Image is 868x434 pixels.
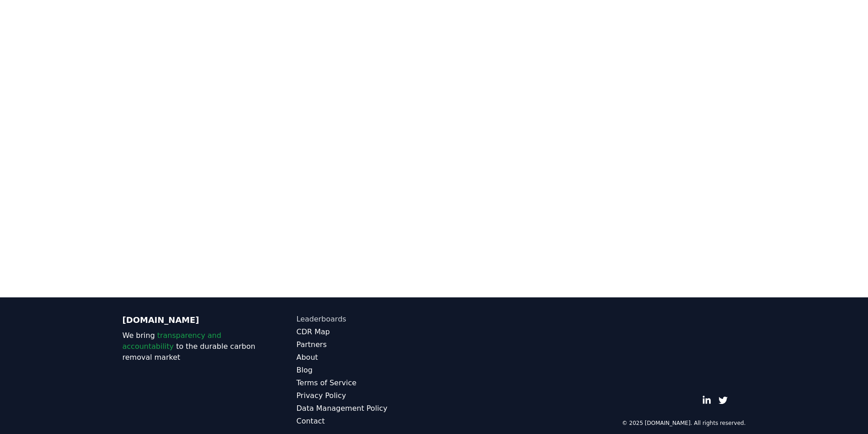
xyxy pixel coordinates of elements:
a: Data Management Policy [297,403,434,414]
p: © 2025 [DOMAIN_NAME]. All rights reserved. [622,419,746,427]
a: Privacy Policy [297,390,434,401]
a: CDR Map [297,327,434,337]
p: [DOMAIN_NAME] [123,314,260,327]
a: Partners [297,339,434,350]
a: Blog [297,365,434,376]
a: Contact [297,416,434,427]
a: Leaderboards [297,314,434,325]
a: Twitter [719,396,728,405]
a: LinkedIn [702,396,711,405]
a: Terms of Service [297,378,434,388]
p: We bring to the durable carbon removal market [123,330,260,363]
a: About [297,352,434,363]
span: transparency and accountability [123,331,221,351]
